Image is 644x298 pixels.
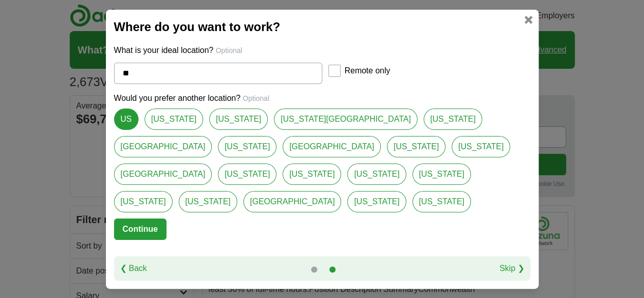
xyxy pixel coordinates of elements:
[179,191,237,212] a: [US_STATE]
[209,109,268,130] a: [US_STATE]
[114,18,530,36] h2: Where do you want to work?
[243,191,342,212] a: [GEOGRAPHIC_DATA]
[114,164,212,185] a: [GEOGRAPHIC_DATA]
[283,164,341,185] a: [US_STATE]
[347,164,406,185] a: [US_STATE]
[499,262,524,275] a: Skip ❯
[216,46,242,55] span: Optional
[387,136,445,157] a: [US_STATE]
[243,94,269,102] span: Optional
[274,109,417,130] a: [US_STATE][GEOGRAPHIC_DATA]
[345,65,390,77] label: Remote only
[347,191,406,212] a: [US_STATE]
[145,109,203,130] a: [US_STATE]
[114,136,212,157] a: [GEOGRAPHIC_DATA]
[114,219,166,240] button: Continue
[114,191,173,212] a: [US_STATE]
[218,164,276,185] a: [US_STATE]
[412,191,471,212] a: [US_STATE]
[114,109,138,130] a: US
[120,262,147,275] a: ❮ Back
[114,92,530,104] p: Would you prefer another location?
[424,109,482,130] a: [US_STATE]
[114,44,530,57] p: What is your ideal location?
[283,136,381,157] a: [GEOGRAPHIC_DATA]
[412,164,471,185] a: [US_STATE]
[218,136,276,157] a: [US_STATE]
[452,136,510,157] a: [US_STATE]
